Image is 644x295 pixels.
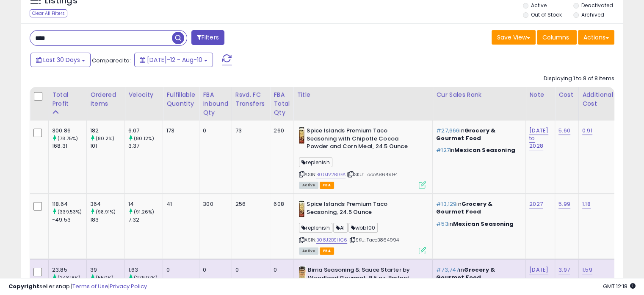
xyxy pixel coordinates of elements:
span: AI [333,223,348,233]
div: Rsvd. FC Transfers [235,90,267,108]
div: 6.07 [128,127,163,135]
span: Columns [542,33,569,42]
span: wbb100 [348,223,378,233]
div: 39 [90,266,124,274]
span: FBA [320,182,334,189]
div: Note [529,90,551,99]
div: 0 [274,266,287,274]
button: Actions [578,30,614,45]
div: 256 [235,200,264,208]
div: 260 [274,127,287,135]
span: replenish [299,157,332,167]
button: Save View [492,30,536,45]
strong: Copyright [8,282,39,290]
small: (80.2%) [96,135,114,142]
span: [DATE]-12 - Aug-10 [147,56,202,64]
div: 173 [166,127,193,135]
p: in [436,266,519,281]
div: 0 [235,266,264,274]
b: Spice Islands Premium Taco Seasoning with Chipotle Cocoa Powder and Corn Meal, 24.5 Ounce [307,127,409,153]
div: Fulfillable Quantity [166,90,196,108]
span: | SKU: TacoA864994 [347,171,398,178]
button: Last 30 Days [30,53,91,67]
span: All listings currently available for purchase on Amazon [299,182,318,189]
span: | SKU: TacoB864994 [348,236,399,243]
div: 168.31 [52,142,86,150]
div: -49.53 [52,216,86,224]
div: ASIN: [299,127,426,188]
div: 3.37 [128,142,163,150]
span: 2025-09-10 12:18 GMT [603,282,636,290]
div: 0 [203,127,225,135]
label: Out of Stock [531,11,562,18]
span: Mexican Seasoning [453,220,514,228]
div: 73 [235,127,264,135]
div: 0 [166,266,193,274]
div: 101 [90,142,124,150]
span: #27,666 [436,126,459,135]
label: Archived [581,11,604,18]
span: Last 30 Days [43,56,80,64]
label: Active [531,2,547,9]
small: (78.75%) [58,135,78,142]
div: 608 [274,200,287,208]
a: 3.97 [558,266,570,274]
span: All listings currently available for purchase on Amazon [299,247,318,255]
a: 0.91 [582,126,592,135]
label: Deactivated [581,2,613,9]
a: 5.60 [558,126,570,135]
button: Columns [537,30,577,45]
img: 31IGWNqzIuL._SL40_.jpg [299,266,306,283]
a: Terms of Use [72,282,108,290]
div: Ordered Items [90,90,121,108]
a: B08J2BSHC6 [316,236,347,244]
div: Total Profit [52,90,83,108]
img: 41gDs54SlbL._SL40_.jpg [299,200,304,217]
a: [DATE] [529,266,548,274]
div: Title [297,90,429,99]
div: 1.63 [128,266,163,274]
p: in [436,200,519,216]
a: 1.18 [582,200,591,208]
div: 183 [90,216,124,224]
small: (339.53%) [58,208,82,215]
span: #53 [436,220,448,228]
small: (80.12%) [134,135,154,142]
p: in [436,146,519,154]
img: 41nfLQXmVUL._SL40_.jpg [299,127,304,144]
div: 23.85 [52,266,86,274]
span: #73,747 [436,266,459,274]
div: 300.86 [52,127,86,135]
div: 118.64 [52,200,86,208]
p: in [436,220,519,228]
div: Cost [558,90,575,99]
a: Privacy Policy [110,282,147,290]
span: #127 [436,146,450,154]
button: Filters [191,30,224,45]
span: Grocery & Gourmet Food [436,126,495,142]
p: in [436,127,519,142]
div: Clear All Filters [30,9,67,17]
div: 364 [90,200,124,208]
button: [DATE]-12 - Aug-10 [134,53,213,67]
span: Grocery & Gourmet Food [436,200,492,216]
span: FBA [320,247,334,255]
div: 182 [90,127,124,135]
div: 0 [203,266,225,274]
div: Additional Cost [582,90,613,108]
a: [DATE] to 2028 [529,126,548,150]
span: replenish [299,223,332,233]
div: 14 [128,200,163,208]
a: B00JV2BLGA [316,171,345,178]
small: (98.91%) [96,208,116,215]
a: 2027 [529,200,543,208]
span: Mexican Seasoning [454,146,515,154]
span: Compared to: [92,56,131,65]
div: Cur Sales Rank [436,90,522,99]
div: Velocity [128,90,159,99]
div: 41 [166,200,193,208]
small: (91.26%) [134,208,154,215]
div: FBA inbound Qty [203,90,228,117]
div: 300 [203,200,225,208]
a: 5.99 [558,200,570,208]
